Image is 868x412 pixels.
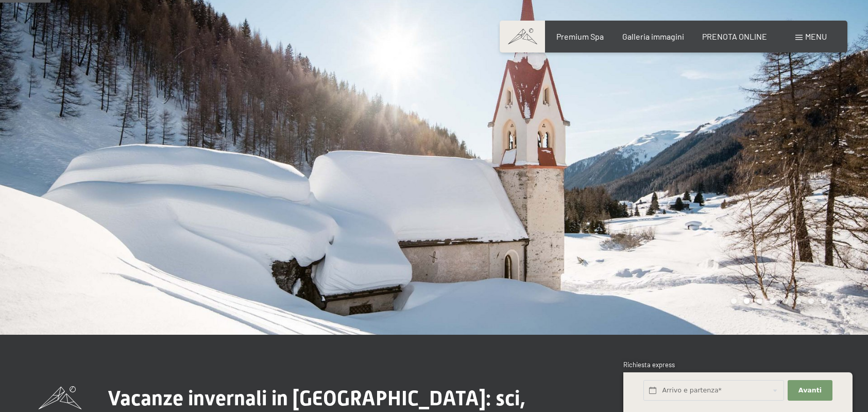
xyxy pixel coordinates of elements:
[731,298,737,304] div: Carousel Page 1
[795,298,801,304] div: Carousel Page 6
[702,31,767,41] a: PRENOTA ONLINE
[622,31,684,41] a: Galleria immagini
[782,298,788,304] div: Carousel Page 5
[788,380,832,401] button: Avanti
[744,298,750,304] div: Carousel Page 2 (Current Slide)
[798,386,822,395] span: Avanti
[757,298,762,304] div: Carousel Page 3
[623,360,675,369] span: Richiesta express
[556,31,604,41] a: Premium Spa
[770,298,775,304] div: Carousel Page 4
[821,298,827,304] div: Carousel Page 8
[808,298,814,304] div: Carousel Page 7
[727,298,827,304] div: Carousel Pagination
[805,31,827,41] span: Menu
